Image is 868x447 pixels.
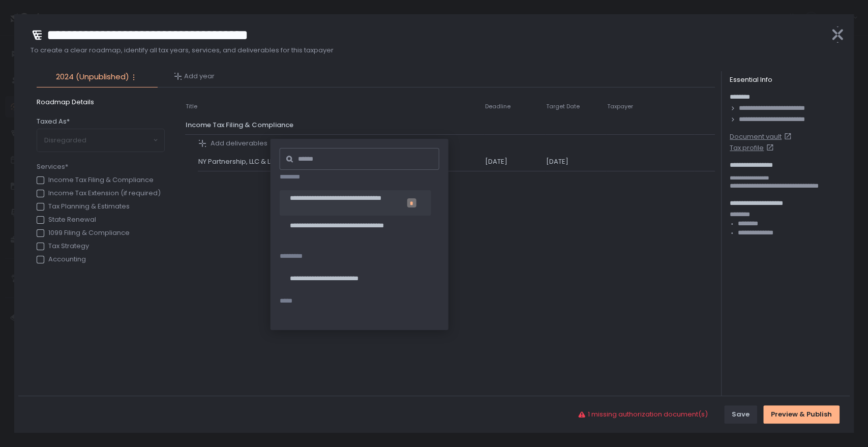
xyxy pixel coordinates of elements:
[37,98,165,107] span: Roadmap Details
[730,143,846,153] a: Tax profile
[545,98,606,116] th: Target Date
[724,405,757,424] button: Save
[31,46,821,55] span: To create a clear roadmap, identify all tax years, services, and deliverables for this taxpayer
[485,157,545,166] div: [DATE]
[211,139,267,148] span: Add deliverables
[730,75,846,84] div: Essential Info
[186,120,293,130] span: Income Tax Filing & Compliance
[730,132,846,141] a: Document vault
[174,72,215,81] button: Add year
[606,98,695,116] th: Taxpayer
[588,410,708,419] span: 1 missing authorization document(s)
[763,405,840,424] button: Preview & Publish
[771,410,832,419] div: Preview & Publish
[37,162,68,171] span: Services*
[546,157,568,166] span: [DATE]
[198,157,312,166] span: NY Partnership, LLC & LLP Filing Fee
[484,98,545,116] th: Deadline
[185,98,198,116] th: Title
[37,117,70,126] span: Taxed As*
[732,410,750,419] div: Save
[56,71,129,83] span: 2024 (Unpublished)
